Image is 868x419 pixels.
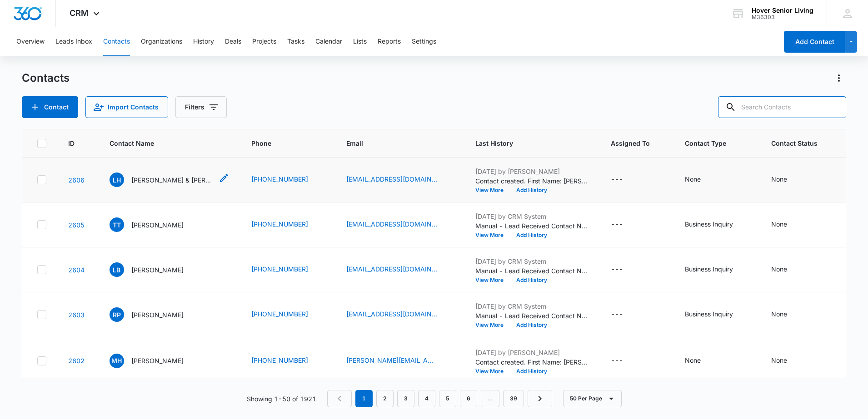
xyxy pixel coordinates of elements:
button: Deals [225,27,241,56]
a: Navigate to contact details page for Megan Hodde [68,357,85,365]
a: [EMAIL_ADDRESS][DOMAIN_NAME] [346,264,437,274]
p: [PERSON_NAME] [131,220,184,230]
div: Contact Name - Linda Bwler - Select to Edit Field [110,262,200,277]
button: Add Contact [784,31,845,53]
button: Projects [252,27,276,56]
button: Add History [510,277,554,283]
p: Manual - Lead Received Contact Name: Ponche Phone: [PHONE_NUMBER] Email: [EMAIL_ADDRESS][DOMAIN_N... [475,311,589,320]
span: Last History [475,138,576,148]
button: Add History [510,322,554,328]
div: None [685,355,701,365]
p: [PERSON_NAME] [131,310,184,320]
p: [PERSON_NAME] [131,356,184,365]
button: Leads Inbox [55,27,92,56]
button: View More [475,369,510,374]
div: Assigned To - - Select to Edit Field [611,355,639,366]
p: Manual - Lead Received Contact Name: [PERSON_NAME] Phone: [PHONE_NUMBER] Email: [EMAIL_ADDRESS][D... [475,266,589,276]
div: account name [752,7,813,14]
p: [DATE] by [PERSON_NAME] [475,348,589,357]
div: Contact Type - None - Select to Edit Field [685,174,717,185]
a: [PHONE_NUMBER] [251,174,308,184]
div: None [771,219,787,229]
button: View More [475,277,510,283]
button: Add Contact [22,96,78,118]
button: Settings [412,27,436,56]
nav: Pagination [327,390,552,407]
div: Email - lghnoprob@gmail.com - Select to Edit Field [346,174,454,185]
div: --- [611,309,623,320]
a: Navigate to contact details page for Ryan Ponche [68,311,85,319]
span: Phone [251,138,311,148]
span: TT [110,217,124,232]
div: Email - megan.hodde@yahoo.com - Select to Edit Field [346,355,454,366]
div: Phone - (303) 478-2473 - Select to Edit Field [251,264,324,275]
div: Contact Status - None - Select to Edit Field [771,355,803,366]
span: Email [346,138,440,148]
button: Contacts [103,27,130,56]
div: Assigned To - - Select to Edit Field [611,264,639,275]
button: Filters [175,96,227,118]
button: View More [475,322,510,328]
div: Phone - (303) 931-1882 - Select to Edit Field [251,174,324,185]
div: --- [611,355,623,366]
a: Page 5 [439,390,456,407]
button: Overview [16,27,45,56]
a: [EMAIL_ADDRESS][DOMAIN_NAME] [346,174,437,184]
div: None [771,264,787,274]
div: Email - tjtodd@ecentral.com - Select to Edit Field [346,219,454,230]
div: None [771,355,787,365]
h1: Contacts [22,71,70,85]
button: Import Contacts [85,96,168,118]
div: Business Inquiry [685,264,733,274]
button: Calendar [315,27,342,56]
div: Contact Name - Ryan Ponche - Select to Edit Field [110,307,200,322]
button: Lists [353,27,367,56]
div: Contact Type - Business Inquiry - Select to Edit Field [685,309,749,320]
span: RP [110,307,124,322]
a: [PHONE_NUMBER] [251,264,308,274]
div: Contact Name - Terri Todd - Select to Edit Field [110,217,200,232]
p: [PERSON_NAME] & [PERSON_NAME] [131,175,213,185]
p: Contact created. First Name: [PERSON_NAME] Last Name: [PERSON_NAME] Phone: [PHONE_NUMBER] Email: ... [475,357,589,367]
span: LB [110,262,124,277]
div: None [685,174,701,184]
p: [DATE] by [PERSON_NAME] [475,167,589,176]
div: Contact Name - Lisa Henry & Randall Hargis - Select to Edit Field [110,173,229,187]
p: [DATE] by CRM System [475,256,589,266]
a: Page 4 [418,390,435,407]
button: Tasks [287,27,304,56]
div: Assigned To - - Select to Edit Field [611,174,639,185]
span: Assigned To [611,138,650,148]
div: Phone - (303) 926-1915 - Select to Edit Field [251,219,324,230]
div: Contact Type - Business Inquiry - Select to Edit Field [685,264,749,275]
a: [PHONE_NUMBER] [251,355,308,365]
a: [PHONE_NUMBER] [251,219,308,229]
div: Email - rponche@gmail.com - Select to Edit Field [346,309,454,320]
div: --- [611,219,623,230]
button: View More [475,187,510,193]
div: Contact Status - None - Select to Edit Field [771,174,803,185]
div: Contact Status - None - Select to Edit Field [771,219,803,230]
div: Phone - (706) 429-7327 - Select to Edit Field [251,309,324,320]
span: Contact Type [685,138,736,148]
input: Search Contacts [718,96,846,118]
p: [PERSON_NAME] [131,265,184,275]
a: [EMAIL_ADDRESS][DOMAIN_NAME] [346,309,437,319]
a: [PHONE_NUMBER] [251,309,308,319]
p: Showing 1-50 of 1921 [247,394,316,404]
span: ID [68,138,75,148]
a: Navigate to contact details page for Terri Todd [68,221,85,229]
button: Add History [510,187,554,193]
p: [DATE] by CRM System [475,301,589,311]
div: None [771,174,787,184]
div: Email - llbowler@msn.com - Select to Edit Field [346,264,454,275]
span: Contact Name [110,138,216,148]
button: Reports [378,27,401,56]
div: None [771,309,787,319]
a: Page 3 [397,390,414,407]
em: 1 [355,390,373,407]
button: History [193,27,214,56]
a: Navigate to contact details page for Lisa Henry & Randall Hargis [68,176,85,184]
button: View More [475,232,510,238]
span: LH [110,173,124,187]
